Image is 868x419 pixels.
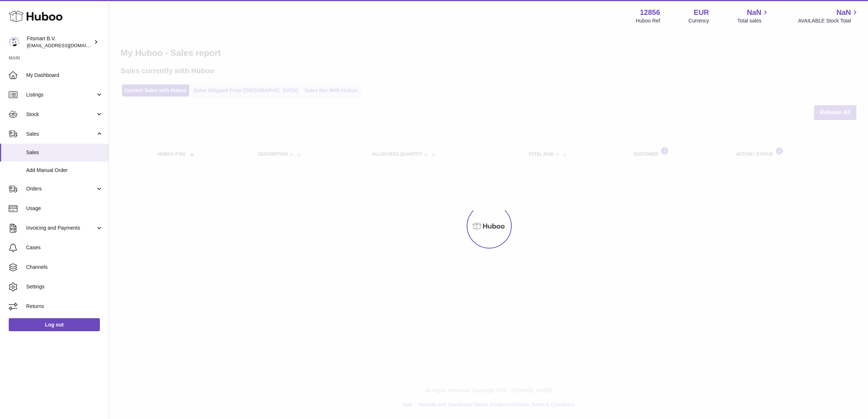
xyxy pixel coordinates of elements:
[694,8,709,17] strong: EUR
[26,72,103,79] span: My Dashboard
[640,8,660,17] strong: 12856
[737,17,770,24] span: Total sales
[737,8,770,24] a: NaN Total sales
[9,37,20,48] img: internalAdmin-12856@internal.huboo.com
[747,8,761,17] span: NaN
[26,303,103,310] span: Returns
[26,167,103,174] span: Add Manual Order
[798,8,859,24] a: NaN AVAILABLE Stock Total
[26,111,96,118] span: Stock
[26,264,103,271] span: Channels
[836,8,851,17] span: NaN
[26,91,96,98] span: Listings
[26,185,96,192] span: Orders
[26,283,103,290] span: Settings
[26,244,103,251] span: Cases
[9,318,100,331] a: Log out
[26,149,103,156] span: Sales
[26,205,103,212] span: Usage
[798,17,859,24] span: AVAILABLE Stock Total
[689,17,709,24] div: Currency
[26,225,96,231] span: Invoicing and Payments
[27,35,92,49] div: Fitsmart B.V.
[26,131,96,137] span: Sales
[27,42,107,48] span: [EMAIL_ADDRESS][DOMAIN_NAME]
[636,17,660,24] div: Huboo Ref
